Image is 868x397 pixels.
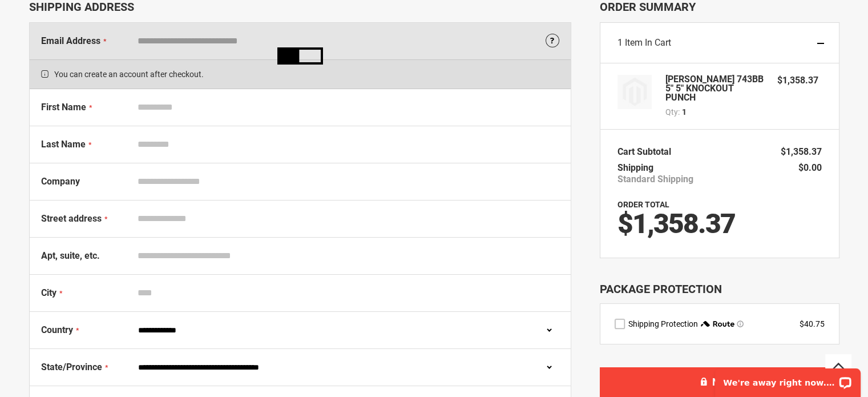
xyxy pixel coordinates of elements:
span: First Name [41,102,86,113]
span: Street address [41,213,102,224]
span: Company [41,176,80,187]
strong: [PERSON_NAME] 743BB 5" 5" KNOCKOUT PUNCH [665,75,766,102]
span: Apt, suite, etc. [41,250,100,261]
span: 1 [682,106,687,118]
span: $1,358.37 [781,146,822,157]
span: Standard Shipping [617,174,693,185]
span: Last Name [41,139,86,150]
span: State/Province [41,362,102,372]
span: Qty [665,107,678,117]
img: GREENLEE 743BB 5" 5" KNOCKOUT PUNCH [617,75,652,109]
span: $1,358.37 [777,75,818,86]
button: Next [600,367,839,397]
span: $0.00 [798,162,822,173]
div: Package Protection [600,281,839,298]
span: 1 [617,37,623,48]
div: $40.75 [800,318,825,330]
span: Shipping [617,162,653,173]
span: $1,358.37 [617,207,735,240]
span: City [41,287,56,298]
span: Learn more [737,320,744,327]
th: Cart Subtotal [617,144,677,160]
img: Loading... [277,47,323,65]
span: Country [41,324,73,335]
strong: Order Total [617,200,669,209]
iframe: LiveChat chat widget [708,361,868,397]
span: Shipping Protection [628,319,698,328]
span: Item in Cart [625,37,671,48]
div: route shipping protection selector element [615,318,825,330]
